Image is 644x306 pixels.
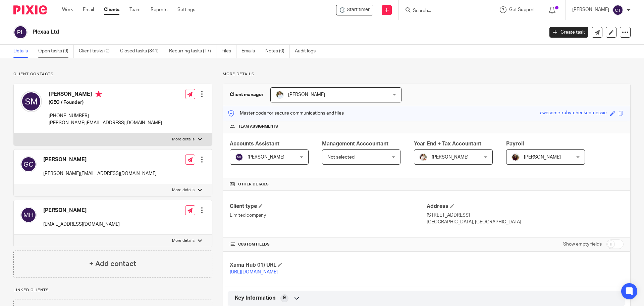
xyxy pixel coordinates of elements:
p: More details [172,137,195,142]
a: Reports [151,6,167,13]
a: [URL][DOMAIN_NAME] [230,270,278,274]
img: svg%3E [20,91,42,112]
p: [STREET_ADDRESS] [427,212,624,219]
span: [PERSON_NAME] [248,155,284,160]
a: Details [13,45,33,58]
div: awesome-ruby-checked-nessie [540,110,607,117]
img: svg%3E [235,153,243,161]
span: Get Support [509,7,535,12]
img: svg%3E [13,25,28,39]
p: Master code for secure communications and files [228,110,344,117]
span: Key Information [235,295,275,302]
h3: Client manager [230,91,264,98]
span: Not selected [327,155,355,160]
a: Work [62,6,73,13]
h4: [PERSON_NAME] [43,207,120,214]
h4: [PERSON_NAME] [49,91,162,99]
img: MaxAcc_Sep21_ElliDeanPhoto_030.jpg [512,153,520,161]
label: Show empty fields [563,241,602,248]
h5: (CEO / Founder) [49,99,162,106]
a: Closed tasks (341) [120,45,164,58]
span: Management Acccountant [322,141,388,146]
i: Primary [95,91,102,97]
span: Start timer [347,6,370,13]
a: Create task [549,27,588,38]
h4: [PERSON_NAME] [43,156,157,163]
a: Recurring tasks (17) [169,45,216,58]
p: [EMAIL_ADDRESS][DOMAIN_NAME] [43,221,120,228]
p: More details [172,187,195,193]
a: Client tasks (0) [79,45,115,58]
a: Clients [104,6,119,13]
input: Search [412,8,473,14]
h2: Plexaa Ltd [33,29,438,36]
a: Emails [241,45,260,58]
span: Year End + Tax Accountant [414,141,481,146]
img: svg%3E [20,156,37,172]
img: Pixie [13,5,47,14]
p: [PERSON_NAME] [572,6,609,13]
a: Notes (0) [265,45,290,58]
a: Files [221,45,236,58]
h4: CUSTOM FIELDS [230,242,427,247]
img: svg%3E [612,5,623,15]
p: [PERSON_NAME][EMAIL_ADDRESS][DOMAIN_NAME] [49,120,162,126]
span: Payroll [506,141,524,146]
span: Other details [238,182,269,187]
a: Settings [177,6,195,13]
p: More details [223,72,631,77]
h4: Xama Hub 01) URL [230,262,427,269]
p: [GEOGRAPHIC_DATA], [GEOGRAPHIC_DATA] [427,219,624,225]
p: [PHONE_NUMBER] [49,113,162,119]
a: Email [83,6,94,13]
span: [PERSON_NAME] [432,155,469,160]
p: [PERSON_NAME][EMAIL_ADDRESS][DOMAIN_NAME] [43,170,157,177]
h4: + Add contact [89,259,136,269]
span: 9 [283,295,286,301]
p: More details [172,238,195,244]
p: Linked clients [13,288,212,293]
p: Client contacts [13,72,212,77]
p: Limited company [230,212,427,219]
span: Team assignments [238,124,278,129]
span: Accounts Assistant [230,141,279,146]
img: Kayleigh%20Henson.jpeg [419,153,427,161]
a: Audit logs [295,45,321,58]
span: [PERSON_NAME] [288,92,325,97]
h4: Address [427,203,624,210]
img: svg%3E [20,207,37,223]
img: sarah-royle.jpg [276,91,284,99]
span: [PERSON_NAME] [524,155,561,160]
a: Team [129,6,141,13]
a: Open tasks (9) [38,45,74,58]
div: Plexaa Ltd [336,5,373,15]
h4: Client type [230,203,427,210]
